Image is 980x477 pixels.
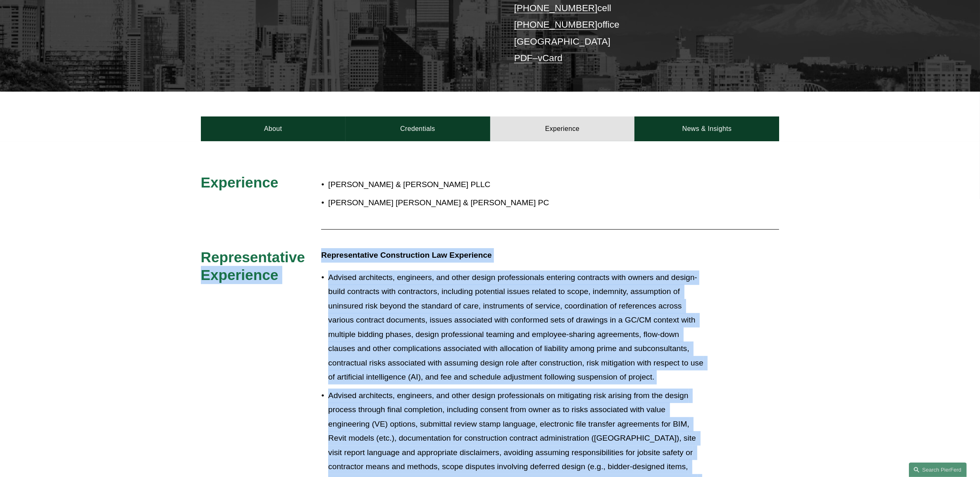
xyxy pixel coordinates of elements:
p: [PERSON_NAME] & [PERSON_NAME] PLLC [328,178,707,192]
a: Credentials [346,116,490,141]
a: PDF [514,53,533,63]
strong: Representative Construction Law Experience [321,251,492,259]
a: News & Insights [634,116,779,141]
p: [PERSON_NAME] [PERSON_NAME] & [PERSON_NAME] PC [328,196,707,210]
span: Experience [201,174,279,190]
a: Search this site [909,463,967,477]
a: [PHONE_NUMBER] [514,19,598,30]
span: Representative Experience [201,249,309,283]
a: Experience [490,116,635,141]
a: vCard [538,53,563,63]
a: [PHONE_NUMBER] [514,3,598,13]
a: About [201,116,346,141]
p: Advised architects, engineers, and other design professionals entering contracts with owners and ... [328,271,707,385]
